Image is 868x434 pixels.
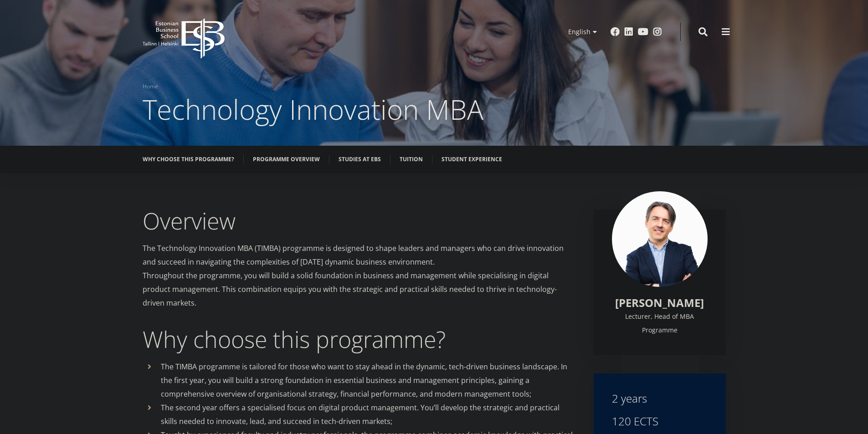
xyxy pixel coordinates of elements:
img: Marko Rillo [612,191,708,287]
a: [PERSON_NAME] [615,296,704,310]
p: The Technology Innovation MBA (TIMBA) programme is designed to shape leaders and managers who can... [143,241,575,310]
div: 120 ECTS [612,414,708,428]
p: The TIMBA programme is tailored for those who want to stay ahead in the dynamic, tech-driven busi... [161,360,575,401]
h2: Overview [143,209,575,232]
a: Facebook [611,27,620,36]
a: Linkedin [624,27,633,36]
div: 2 years [612,392,708,405]
div: Lecturer, Head of MBA Programme [612,310,708,337]
p: The second year offers a specialised focus on digital product management. You’ll develop the stra... [161,401,575,428]
a: Programme overview [253,155,320,164]
a: Home [143,82,158,91]
h2: Why choose this programme? [143,328,575,351]
a: Instagram [653,27,662,36]
span: [PERSON_NAME] [615,295,704,310]
a: Why choose this programme? [143,155,234,164]
a: Youtube [638,27,648,36]
a: Student experience [442,155,502,164]
a: Studies at EBS [339,155,381,164]
a: Tuition [400,155,423,164]
span: Technology Innovation MBA [143,91,483,128]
